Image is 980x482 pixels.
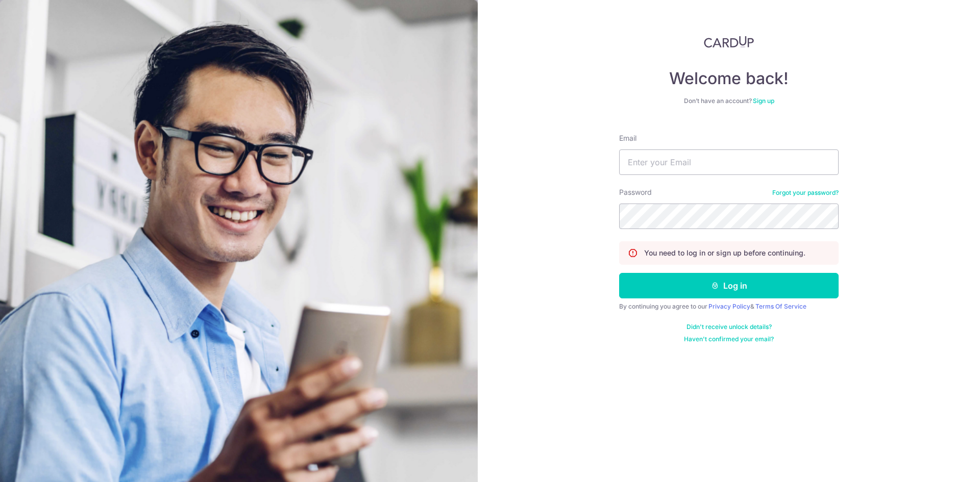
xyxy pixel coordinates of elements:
h4: Welcome back! [619,68,839,89]
div: By continuing you agree to our & [619,302,839,311]
a: Sign up [753,97,774,105]
label: Password [619,187,652,197]
div: Don’t have an account? [619,97,839,105]
input: Enter your Email [619,149,839,175]
a: Privacy Policy [708,302,750,310]
p: You need to log in or sign up before continuing. [644,248,805,258]
button: Log in [619,273,839,298]
a: Didn't receive unlock details? [687,323,772,331]
a: Terms Of Service [755,302,806,310]
img: CardUp Logo [704,36,754,48]
a: Forgot your password? [772,189,839,197]
a: Haven't confirmed your email? [684,335,774,343]
label: Email [619,133,636,143]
